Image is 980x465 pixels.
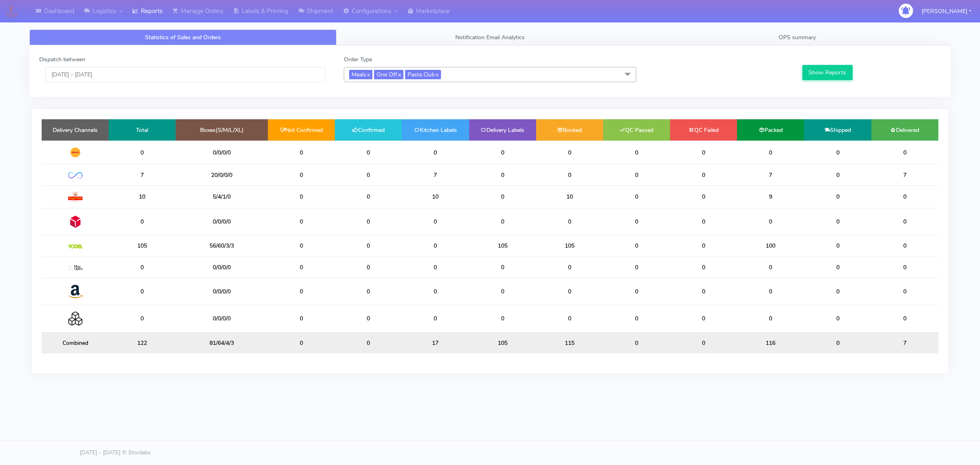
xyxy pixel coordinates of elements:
[335,141,402,164] td: 0
[737,278,804,305] td: 0
[804,305,871,332] td: 0
[268,141,335,164] td: 0
[603,257,670,278] td: 0
[109,257,176,278] td: 0
[109,186,176,208] td: 10
[804,119,871,141] td: Shipped
[603,278,670,305] td: 0
[469,119,536,141] td: Delivery Labels
[603,332,670,353] td: 0
[603,141,670,164] td: 0
[469,235,536,257] td: 105
[603,186,670,208] td: 0
[335,208,402,235] td: 0
[469,164,536,186] td: 0
[402,164,469,186] td: 7
[402,141,469,164] td: 0
[670,278,737,305] td: 0
[176,332,268,353] td: 81/64/4/3
[39,55,85,64] label: Dispatch between
[871,186,938,208] td: 0
[402,186,469,208] td: 10
[871,332,938,353] td: 7
[536,141,603,164] td: 0
[670,257,737,278] td: 0
[804,257,871,278] td: 0
[176,186,268,208] td: 5/4/1/0
[670,305,737,332] td: 0
[536,235,603,257] td: 105
[737,119,804,141] td: Packed
[268,208,335,235] td: 0
[737,164,804,186] td: 7
[374,70,403,79] span: One Off
[268,186,335,208] td: 0
[435,70,439,78] a: x
[737,332,804,353] td: 116
[109,141,176,164] td: 0
[402,305,469,332] td: 0
[402,235,469,257] td: 0
[603,305,670,332] td: 0
[469,332,536,353] td: 105
[176,208,268,235] td: 0/0/0/0
[670,119,737,141] td: QC Failed
[737,305,804,332] td: 0
[779,34,816,41] span: OPS summary
[349,70,372,79] span: Meals
[871,257,938,278] td: 0
[268,164,335,186] td: 0
[68,215,82,229] img: DPD
[871,119,938,141] td: Delivered
[68,192,82,202] img: Royal Mail
[536,208,603,235] td: 0
[176,305,268,332] td: 0/0/0/0
[268,305,335,332] td: 0
[109,119,176,141] td: Total
[469,141,536,164] td: 0
[405,70,441,79] span: Pasta Club
[536,186,603,208] td: 10
[804,141,871,164] td: 0
[42,332,109,353] td: Combined
[802,65,853,80] button: Show Reports
[871,278,938,305] td: 0
[804,186,871,208] td: 0
[397,70,401,78] a: x
[268,257,335,278] td: 0
[68,147,82,158] img: DHL
[455,34,525,41] span: Notification Email Analytics
[871,305,938,332] td: 0
[804,164,871,186] td: 0
[402,257,469,278] td: 0
[536,164,603,186] td: 0
[804,332,871,353] td: 0
[176,235,268,257] td: 56/60/3/3
[366,70,370,78] a: x
[915,3,978,20] button: [PERSON_NAME]
[670,164,737,186] td: 0
[469,257,536,278] td: 0
[176,119,268,141] td: Boxes(S/M/L/XL)
[603,235,670,257] td: 0
[670,332,737,353] td: 0
[335,235,402,257] td: 0
[68,265,82,271] img: MaxOptra
[176,164,268,186] td: 20/0/0/0
[29,29,951,45] ul: Tabs
[402,119,469,141] td: Kitchen Labels
[268,278,335,305] td: 0
[603,119,670,141] td: QC Passed
[42,119,109,141] td: Delivery Channels
[109,164,176,186] td: 7
[335,332,402,353] td: 0
[109,332,176,353] td: 122
[335,305,402,332] td: 0
[176,257,268,278] td: 0/0/0/0
[536,278,603,305] td: 0
[469,305,536,332] td: 0
[109,305,176,332] td: 0
[871,208,938,235] td: 0
[670,186,737,208] td: 0
[335,164,402,186] td: 0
